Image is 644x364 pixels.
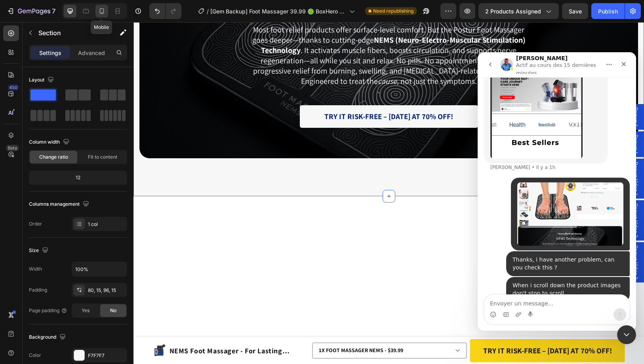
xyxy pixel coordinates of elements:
[29,225,152,250] div: When i scroll down the product images don't stop to scroll
[499,85,507,104] span: Popup 1
[52,6,55,16] p: 7
[117,2,394,64] p: Most foot relief products offer surface-level comfort. But the Postur Foot Massager goes deeper—t...
[39,154,68,161] span: Change ratio
[82,307,90,314] span: Yes
[591,3,625,19] button: Publish
[6,225,152,259] div: Postur dit…
[149,3,181,19] div: Undo/Redo
[478,52,636,331] iframe: Intercom live chat
[499,181,507,215] span: Popup Video 2
[72,262,127,276] input: Auto
[128,13,392,33] strong: NEMS (Neuro-Electro-Muscular Stimulation) Technology
[485,7,541,15] span: 2 products assigned
[29,332,67,343] div: Background
[88,221,125,228] div: 1 col
[39,49,61,57] p: Settings
[136,256,149,269] button: Envoyer un message…
[13,113,78,118] div: [PERSON_NAME] • Il y a 1h
[6,145,19,151] div: Beta
[499,223,507,257] span: Popup Video 3
[478,3,559,19] button: 2 products assigned
[88,154,117,161] span: Fit to content
[191,89,320,99] strong: TRY IT RISK-FREE – [DATE] AT 70% OFF!
[133,22,644,364] iframe: Design area
[30,172,126,183] div: 12
[29,75,55,85] div: Layout
[35,229,146,245] div: When i scroll down the product images don't stop to scroll
[207,7,209,15] span: /
[29,199,91,210] div: Columns management
[499,140,507,173] span: Popup Video 1
[88,287,125,294] div: 80, 15, 96, 15
[50,259,57,265] button: Start recording
[373,8,413,15] span: Need republishing
[244,54,263,64] i: cause
[38,259,44,265] button: Télécharger la pièce jointe
[12,259,19,265] button: Sélectionneur d’emoji
[29,199,152,224] div: Thanks, i have another problem, can you check this ?
[25,259,31,265] button: Sélectionneur de fichier gif
[29,352,41,359] div: Color
[29,245,50,256] div: Size
[29,220,42,227] div: Order
[110,307,116,314] span: No
[29,265,42,273] div: Width
[78,49,105,57] p: Advanced
[29,307,67,314] div: Page padding
[337,317,492,340] button: TRY IT RISK-FREE – TODAY AT 70% OFF!
[617,325,636,344] iframe: Intercom live chat
[499,112,507,132] span: Popup 1
[35,322,176,335] h1: NEMS Foot Massager - For Lasting [MEDICAL_DATA] Relief
[562,3,588,19] button: Save
[29,286,47,294] div: Padding
[3,3,59,19] button: 7
[166,83,345,106] a: TRY IT RISK-FREE – [DATE] AT 70% OFF!
[29,137,71,148] div: Column width
[210,7,346,15] span: [Gem Backup] Foot Massager 39.99 🟢 BoxHero Structure
[598,7,618,15] div: Publish
[8,84,19,91] div: 450
[88,352,125,359] div: F7F7F7
[6,199,152,225] div: Postur dit…
[569,8,582,15] span: Save
[6,125,152,199] div: Postur dit…
[38,28,103,38] p: Section
[7,243,152,256] textarea: Envoyer un message...
[35,204,146,219] div: Thanks, i have another problem, can you check this ?
[350,322,478,335] div: TRY IT RISK-FREE – [DATE] AT 70% OFF!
